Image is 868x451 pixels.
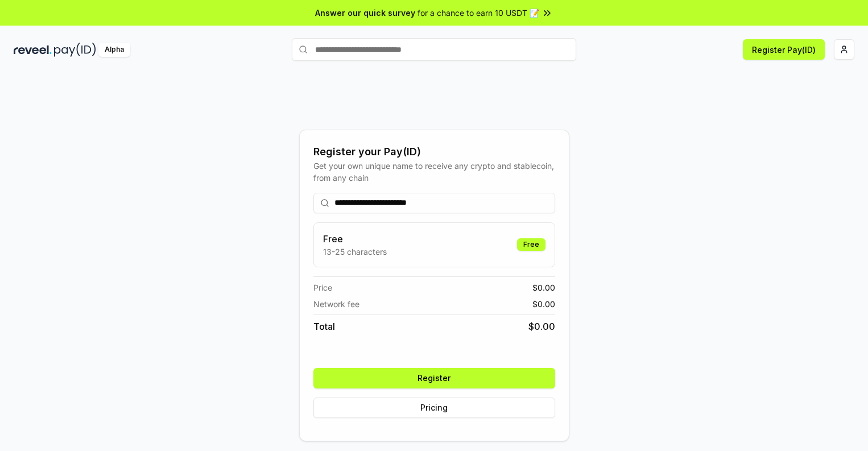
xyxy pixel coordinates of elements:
[98,43,130,57] div: Alpha
[528,320,555,333] span: $ 0.00
[313,398,555,418] button: Pricing
[743,39,825,60] button: Register Pay(ID)
[313,282,332,293] span: Price
[315,7,415,19] span: Answer our quick survey
[517,238,545,251] div: Free
[14,43,52,57] img: reveel_dark
[323,232,387,246] h3: Free
[532,298,555,310] span: $ 0.00
[313,368,555,388] button: Register
[418,7,539,19] span: for a chance to earn 10 USDT 📝
[54,43,96,57] img: pay_id
[313,144,555,160] div: Register your Pay(ID)
[313,160,555,184] div: Get your own unique name to receive any crypto and stablecoin, from any chain
[313,298,359,310] span: Network fee
[532,282,555,293] span: $ 0.00
[323,246,387,258] p: 13-25 characters
[313,320,335,333] span: Total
